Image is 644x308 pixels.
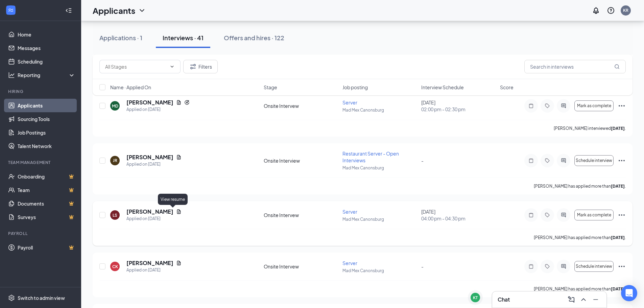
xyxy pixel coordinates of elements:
[18,241,75,254] a: PayrollCrown
[183,60,218,73] button: Filter Filters
[126,161,182,168] div: Applied on [DATE]
[342,268,417,274] p: Mad Mex Canonsburg
[567,295,575,304] svg: ComposeMessage
[7,7,14,14] svg: WorkstreamLogo
[342,150,399,163] span: Restaurant Server - Open Interviews
[559,264,568,269] svg: ActiveChat
[574,100,614,111] button: Mark as complete
[112,103,118,109] div: MD
[534,286,626,292] p: [PERSON_NAME] has applied more than .
[342,209,357,215] span: Server
[574,155,614,166] button: Schedule interview
[618,262,626,270] svg: Ellipses
[574,261,614,272] button: Schedule interview
[559,212,568,218] svg: ActiveChat
[342,99,357,105] span: Server
[110,84,151,91] span: Name · Applied On
[93,5,135,16] h1: Applicants
[590,294,601,305] button: Minimize
[8,294,15,301] svg: Settings
[18,99,75,112] a: Applicants
[8,89,74,94] div: Hiring
[184,100,190,105] svg: Reapply
[18,72,76,78] div: Reporting
[18,28,75,41] a: Home
[421,84,464,91] span: Interview Schedule
[138,6,146,15] svg: ChevronDown
[618,211,626,219] svg: Ellipses
[126,106,190,113] div: Applied on [DATE]
[189,63,197,71] svg: Filter
[421,158,424,164] span: -
[126,153,173,161] h5: [PERSON_NAME]
[126,208,173,215] h5: [PERSON_NAME]
[158,194,188,205] div: View resume
[421,99,496,113] div: [DATE]
[500,84,514,91] span: Score
[342,216,417,222] p: Mad Mex Canonsburg
[527,158,535,163] svg: Note
[527,103,535,109] svg: Note
[618,102,626,110] svg: Ellipses
[8,72,15,78] svg: Analysis
[421,215,496,222] span: 04:00 pm - 04:30 pm
[611,184,625,189] b: [DATE]
[126,267,182,274] div: Applied on [DATE]
[524,60,626,73] input: Search in interviews
[554,125,626,131] p: [PERSON_NAME] interviewed .
[264,157,338,164] div: Onsite Interview
[264,212,338,218] div: Onsite Intervew
[566,294,577,305] button: ComposeMessage
[534,183,626,189] p: [PERSON_NAME] has applied more than .
[559,158,568,163] svg: ActiveChat
[224,33,284,42] div: Offers and hires · 122
[105,63,167,70] input: All Stages
[18,183,75,197] a: TeamCrown
[473,295,478,301] div: KT
[18,294,65,301] div: Switch to admin view
[264,84,277,91] span: Stage
[126,99,173,106] h5: [PERSON_NAME]
[169,64,175,69] svg: ChevronDown
[176,100,182,105] svg: Document
[18,126,75,139] a: Job Postings
[18,41,75,55] a: Messages
[342,260,357,266] span: Server
[576,158,612,163] span: Schedule interview
[611,126,625,131] b: [DATE]
[543,264,551,269] svg: Tag
[527,264,535,269] svg: Note
[342,107,417,113] p: Mad Mex Canonsburg
[592,6,600,15] svg: Notifications
[623,7,628,13] div: KR
[113,158,117,163] div: JR
[421,263,424,269] span: -
[421,106,496,113] span: 02:00 pm - 02:30 pm
[527,212,535,218] svg: Note
[113,212,117,218] div: LS
[559,103,568,109] svg: ActiveChat
[65,7,72,14] svg: Collapse
[176,155,182,160] svg: Document
[18,112,75,126] a: Sourcing Tools
[543,158,551,163] svg: Tag
[18,55,75,68] a: Scheduling
[611,235,625,240] b: [DATE]
[576,264,612,269] span: Schedule interview
[577,213,611,217] span: Mark as complete
[611,286,625,291] b: [DATE]
[264,263,338,270] div: Onsite Intervew
[18,197,75,210] a: DocumentsCrown
[163,33,204,42] div: Interviews · 41
[126,215,182,222] div: Applied on [DATE]
[574,210,614,220] button: Mark as complete
[534,235,626,240] p: [PERSON_NAME] has applied more than .
[543,103,551,109] svg: Tag
[176,260,182,266] svg: Document
[579,295,588,304] svg: ChevronUp
[264,102,338,109] div: Onsite Intervew
[18,210,75,224] a: SurveysCrown
[112,264,118,269] div: CK
[592,295,600,304] svg: Minimize
[607,6,615,15] svg: QuestionInfo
